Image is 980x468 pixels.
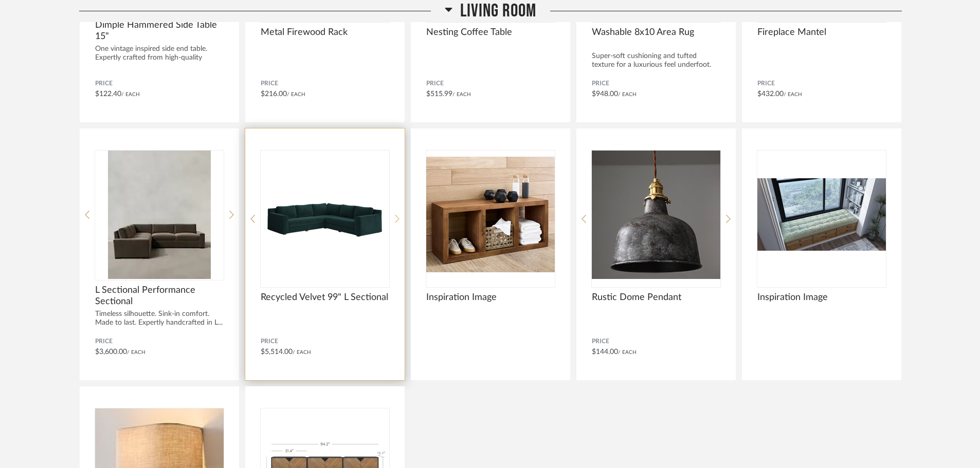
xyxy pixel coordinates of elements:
[757,292,886,303] span: Inspiration Image
[261,348,293,355] span: $5,514.00
[95,45,224,71] div: One vintage inspired side end table. Expertly crafted from high-quality alum...
[261,338,389,346] span: Price
[592,27,720,38] span: Washable 8x10 Area Rug
[592,52,720,78] div: Super-soft cushioning and tufted texture for a luxurious feel underfoot. 100% m...
[757,151,886,279] div: 0
[261,292,389,303] span: Recycled Velvet 99" L Sectional
[287,92,305,97] span: / Each
[293,350,311,355] span: / Each
[592,348,618,355] span: $144.00
[592,338,720,346] span: Price
[592,151,720,279] div: 0
[95,338,224,346] span: Price
[592,151,720,279] img: undefined
[95,348,127,355] span: $3,600.00
[426,151,555,279] div: 0
[95,80,224,88] span: Price
[95,285,224,307] span: L Sectional Performance Sectional
[618,350,637,355] span: / Each
[592,90,618,98] span: $948.00
[757,151,886,279] img: undefined
[261,27,389,38] span: Metal Firewood Rack
[95,90,121,98] span: $122.40
[261,151,389,279] div: 0
[426,151,555,279] img: undefined
[592,292,720,303] span: Rustic Dome Pendant
[261,90,287,98] span: $216.00
[426,80,555,88] span: Price
[452,92,471,97] span: / Each
[95,20,224,42] span: Dimple Hammered Side Table 15"
[426,90,452,98] span: $515.99
[95,151,224,279] img: undefined
[592,80,720,88] span: Price
[784,92,802,97] span: / Each
[757,80,886,88] span: Price
[261,80,389,88] span: Price
[95,310,224,327] div: Timeless silhouette. Sink-in comfort. Made to last. Expertly handcrafted in L...
[757,27,886,38] span: Fireplace Mantel
[426,27,555,38] span: Nesting Coffee Table
[261,151,389,279] img: undefined
[757,90,784,98] span: $432.00
[127,350,146,355] span: / Each
[618,92,637,97] span: / Each
[121,92,140,97] span: / Each
[426,292,555,303] span: Inspiration Image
